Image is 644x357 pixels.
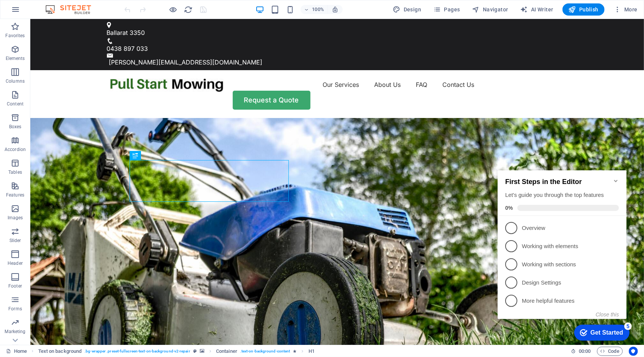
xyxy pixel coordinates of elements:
span: AI Writer [520,6,553,13]
i: This element is a customizable preset [193,349,197,353]
button: Publish [563,3,605,16]
span: 0% [11,45,23,51]
button: Design [390,3,425,16]
button: More [611,3,641,16]
a: Click to cancel selection. Double-click to open Pages [6,347,27,356]
span: Pages [433,6,460,13]
span: . bg-wrapper .preset-fullscreen-text-on-background-v2-repair [85,347,190,356]
span: 00 00 [579,347,591,356]
p: Design Settings [27,119,118,127]
span: Click to select. Double-click to edit [216,347,237,356]
p: Accordion [5,146,26,153]
p: Content [7,101,24,107]
span: . text-on-background-content [240,347,290,356]
button: Pages [430,3,463,16]
img: Editor Logo [44,5,100,14]
p: Images [8,215,23,221]
p: Overview [27,64,118,72]
span: 3350 [100,10,115,17]
span: Click to select. Double-click to edit [309,347,315,356]
p: Tables [8,169,22,175]
div: Get Started [96,170,128,176]
button: Code [597,347,623,356]
p: Boxes [9,124,22,130]
span: Publish [569,6,599,13]
span: Click to select. Double-click to edit [38,347,82,356]
span: Code [600,347,619,356]
p: Working with elements [27,83,118,91]
p: Header [8,260,23,266]
span: : [584,348,585,354]
p: Features [6,192,24,198]
button: AI Writer [517,3,556,16]
button: Usercentrics [629,347,638,356]
h6: 100% [312,5,324,14]
li: Design Settings [3,114,132,132]
nav: breadcrumb [38,347,315,356]
li: Working with sections [3,96,132,114]
p: Forms [8,306,22,312]
p: Marketing [5,329,25,335]
li: Overview [3,59,132,77]
i: Reload page [184,5,193,14]
span: More [614,6,638,13]
button: 100% [301,5,327,14]
span: 0438 897 033 [77,26,118,33]
a: [PERSON_NAME][EMAIL_ADDRESS][DOMAIN_NAME] [79,39,232,47]
li: More helpful features [3,132,132,150]
p: Working with sections [27,101,118,109]
button: Click here to leave preview mode and continue editing [169,5,178,14]
h6: Session time [571,347,591,356]
p: Elements [6,55,25,61]
span: Design [393,6,421,13]
i: On resize automatically adjust zoom level to fit chosen device. [332,6,338,13]
span: Navigator [472,6,508,13]
i: This element contains a background [200,349,204,353]
span: Ballarat [77,10,98,17]
div: Minimize checklist [118,18,124,24]
button: Close this [101,152,124,158]
i: Element contains an animation [293,349,296,353]
div: Get Started 5 items remaining, 0% complete [80,165,135,181]
p: Favorites [5,33,25,39]
p: More helpful features [27,137,118,145]
button: reload [184,5,193,14]
div: Design (Ctrl+Alt+Y) [390,3,425,16]
div: 5 [130,163,137,170]
h2: First Steps in the Editor [11,18,124,26]
p: Footer [8,283,22,289]
button: Navigator [469,3,511,16]
p: Slider [9,237,21,244]
li: Working with elements [3,77,132,96]
div: Let's guide you through the top features [11,31,124,39]
p: Columns [6,78,25,84]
